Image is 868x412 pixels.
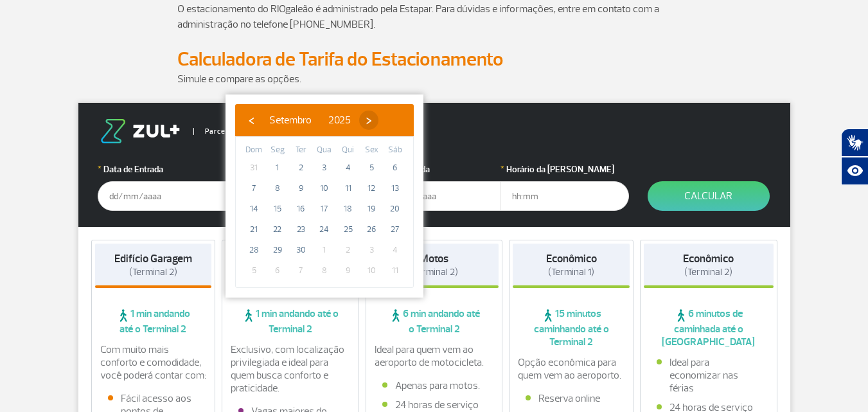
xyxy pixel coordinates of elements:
span: 9 [338,260,359,281]
input: dd/mm/aaaa [98,181,226,211]
span: 2 [338,240,359,260]
span: 10 [361,260,382,281]
span: 30 [290,240,311,260]
span: 10 [314,178,335,199]
span: 16 [290,199,311,219]
span: (Terminal 1) [548,266,594,278]
strong: Edifício Garagem [114,252,192,265]
span: 9 [290,178,311,199]
span: (Terminal 2) [684,266,732,278]
span: 5 [361,157,382,178]
span: 12 [361,178,382,199]
th: weekday [313,143,337,157]
button: Setembro [261,111,320,130]
span: 22 [267,219,288,240]
span: 15 [267,199,288,219]
span: 2 [290,157,311,178]
span: 21 [244,219,264,240]
span: 5 [244,260,264,281]
p: Com muito mais conforto e comodidade, você poderá contar com: [100,343,207,382]
label: Data de Entrada [98,163,226,176]
li: Apenas para motos. [382,379,486,392]
bs-datepicker-navigation-view: ​ ​ ​ [242,112,378,125]
span: 17 [314,199,335,219]
span: 28 [244,240,264,260]
span: 1 min andando até o Terminal 2 [95,307,212,336]
span: 23 [290,219,311,240]
div: Plugin de acessibilidade da Hand Talk. [841,129,868,185]
strong: Econômico [683,252,734,265]
span: (Terminal 2) [410,266,458,278]
label: Data da Saída [373,163,501,176]
span: 27 [385,219,405,240]
span: 13 [385,178,405,199]
p: O estacionamento do RIOgaleão é administrado pela Estapar. Para dúvidas e informações, entre em c... [177,1,691,32]
span: 15 minutos caminhando até o Terminal 2 [513,307,630,348]
span: 6 [267,260,288,281]
strong: Motos [420,252,448,265]
img: logo-zul.png [98,119,182,143]
th: weekday [242,143,266,157]
h2: Calculadora de Tarifa do Estacionamento [177,48,691,71]
span: 25 [338,219,359,240]
bs-datepicker-container: calendar [226,94,423,298]
p: Ideal para quem vem ao aeroporto de motocicleta. [375,343,494,369]
span: Setembro [269,114,312,127]
input: dd/mm/aaaa [373,181,501,211]
span: 3 [314,157,335,178]
span: 1 [267,157,288,178]
button: ‹ [242,111,261,130]
span: 24 [314,219,335,240]
span: 3 [361,240,382,260]
strong: Econômico [546,252,597,265]
span: 1 [314,240,335,260]
span: 7 [290,260,311,281]
th: weekday [383,143,407,157]
span: 2025 [328,114,351,127]
li: Reserva online [526,392,617,405]
span: 19 [361,199,382,219]
span: 11 [385,260,405,281]
span: 4 [338,157,359,178]
span: 14 [244,199,264,219]
button: 2025 [320,111,359,130]
span: 6 [385,157,405,178]
span: 8 [314,260,335,281]
span: 7 [244,178,264,199]
label: Horário da [PERSON_NAME] [500,163,629,176]
button: Abrir tradutor de língua de sinais. [841,129,868,157]
li: Ideal para economizar nas férias [657,356,761,395]
th: weekday [266,143,290,157]
span: 26 [361,219,382,240]
span: 1 min andando até o Terminal 2 [226,307,355,336]
span: Parceiro Oficial [193,128,260,135]
button: Calcular [648,181,770,211]
p: Exclusivo, com localização privilegiada e ideal para quem busca conforto e praticidade. [231,343,350,395]
span: 20 [385,199,405,219]
span: 6 minutos de caminhada até o [GEOGRAPHIC_DATA] [644,307,774,348]
button: › [359,111,378,130]
span: 29 [267,240,288,260]
span: 11 [338,178,359,199]
p: Simule e compare as opções. [177,71,691,87]
input: hh:mm [500,181,629,211]
th: weekday [336,143,360,157]
span: (Terminal 2) [129,266,177,278]
span: 8 [267,178,288,199]
span: 6 min andando até o Terminal 2 [369,307,499,336]
button: Abrir recursos assistivos. [841,157,868,185]
p: Opção econômica para quem vem ao aeroporto. [518,356,624,382]
th: weekday [360,143,384,157]
span: 31 [244,157,264,178]
span: 18 [338,199,359,219]
th: weekday [289,143,313,157]
span: 4 [385,240,405,260]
